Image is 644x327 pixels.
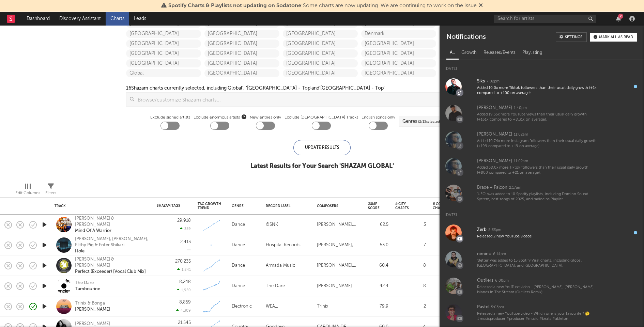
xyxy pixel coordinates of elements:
div: WEA [GEOGRAPHIC_DATA] [266,302,310,311]
div: Jump Score [368,202,380,210]
div: Added 19.35x more YouTube views than their usual daily growth (+161k compared to +8.31k on average). [477,112,597,123]
a: Denmark [361,30,436,38]
label: English songs only [362,113,395,122]
div: 8 [395,282,426,290]
a: Trinix & Bonga[PERSON_NAME] [75,300,110,313]
div: 5:03pm [491,305,504,310]
div: [PERSON_NAME] & [PERSON_NAME] [75,256,148,269]
div: 2 [433,302,463,311]
div: Dance [232,282,245,290]
div: 60.4 [368,262,388,270]
div: 3 [395,221,426,229]
div: 11:02am [514,159,528,164]
span: Exclude enormous artists [194,113,246,122]
div: 1 [433,241,463,249]
a: [PERSON_NAME] & [PERSON_NAME]Perfect (Exceeder) [Vocal Club Mix] [75,256,148,275]
span: : Some charts are now updating. We are continuing to work on the issue [168,3,477,9]
div: 62.5 [368,221,388,229]
div: Playlisting [519,47,546,59]
div: Composers [317,204,358,208]
div: [PERSON_NAME], [PERSON_NAME], [PERSON_NAME], [PERSON_NAME] [PERSON_NAME] [317,262,361,270]
div: 2,413 [180,240,191,244]
div: 1 [433,262,463,270]
input: Browse/customize Shazam charts... [134,93,518,106]
div: 8,859 [179,300,191,305]
a: Discovery Assistant [55,12,106,26]
div: Filters [45,189,56,197]
div: [PERSON_NAME], [PERSON_NAME], [PERSON_NAME], [PERSON_NAME] [PERSON_NAME] [317,241,361,249]
label: Exclude [DEMOGRAPHIC_DATA] Tracks [285,113,358,122]
div: Latest Results for Your Search ' SHAZAM GLOBAL ' [250,162,394,170]
div: Tambourine [75,286,100,292]
div: Trinix [317,302,328,311]
div: Zerb [477,226,487,234]
div: ©SNK [266,221,278,229]
div: Update Results [293,140,351,155]
a: Charts [106,12,129,26]
div: [PERSON_NAME] & [PERSON_NAME] [75,216,148,228]
div: # Country Charts [433,202,453,210]
div: [PERSON_NAME], [PERSON_NAME], Filthy Pig & Enter Shikari [75,236,148,248]
div: Trinix & Bonga [75,300,110,307]
input: Search for artists [494,15,596,23]
a: Leads [129,12,151,26]
span: Dismiss [479,3,483,9]
div: 6:14pm [493,252,506,257]
div: [PERSON_NAME] [75,321,110,327]
div: 359 [180,227,191,231]
div: 'UFO' was added to 10 Spotify playlists, including Domino Sound System, best songs of 2025, and r... [477,192,597,202]
div: Mark all as read [599,35,633,39]
button: Mark all as read [590,33,637,42]
div: 16 Shazam charts currently selected, including 'Global', '[GEOGRAPHIC_DATA] - Top' and '[GEOGRAPH... [126,84,385,92]
a: Global [126,69,201,77]
div: Track [55,204,147,208]
a: Settings [556,32,587,42]
div: 2 [618,14,623,19]
div: Edit Columns [15,189,40,197]
div: Dance [232,221,245,229]
a: [GEOGRAPHIC_DATA] [126,59,201,67]
div: Perfect (Exceeder) [Vocal Club Mix] [75,269,148,275]
div: 'Better' was added to 15 Spotify Viral charts, including Global, [GEOGRAPHIC_DATA], and [GEOGRAPH... [477,258,597,269]
div: Siks [477,77,485,85]
div: Growth [458,47,480,59]
a: Outliers6:00pmReleased a new YouTube video - [PERSON_NAME], [PERSON_NAME] - Islands In The Stream... [440,272,644,299]
div: 53.0 [368,241,388,249]
a: Zerb8:33pmReleased 2 new YouTube videos. [440,219,644,246]
a: [PERSON_NAME]11:02amAdded 38.0x more Tiktok followers than their usual daily growth (+800 compare... [440,153,644,180]
a: [PERSON_NAME], [PERSON_NAME], Filthy Pig & Enter ShikariHole [75,236,148,254]
a: Siks7:02pmAdded 10.0x more Tiktok followers than their usual daily growth (+1k compared to +100 o... [440,73,644,100]
a: Braxe + Falcon2:17am'UFO' was added to 10 Spotify playlists, including Domino Sound System, best ... [440,180,644,206]
a: [GEOGRAPHIC_DATA] [283,49,358,58]
div: 8,248 [179,280,191,284]
div: 7:02pm [487,79,500,84]
div: 1 [433,221,463,229]
div: Genres [402,118,441,126]
a: The DareTambourine [75,280,100,292]
a: [GEOGRAPHIC_DATA] [361,49,436,58]
div: Shazam Tags [157,204,181,208]
div: Added 38.0x more Tiktok followers than their usual daily growth (+800 compared to +21 on average). [477,165,597,176]
div: Settings [565,35,582,39]
div: Armada Music [266,262,295,270]
a: Pastel5:03pmReleased a new YouTube video - Which one is your favourite ? 🤔 #musicproducer #produc... [440,299,644,326]
a: [PERSON_NAME]11:02amAdded 10.74x more Instagram followers than their usual daily growth (+199 com... [440,126,644,153]
a: [GEOGRAPHIC_DATA] [283,59,358,67]
div: 8:33pm [488,228,501,233]
label: New entries only [250,113,281,122]
div: [PERSON_NAME] [75,307,110,313]
div: 42.4 [368,282,388,290]
div: 1 [433,282,463,290]
div: 79.9 [368,302,388,311]
div: Electronic [232,302,252,311]
div: Dance [232,262,245,270]
a: [GEOGRAPHIC_DATA] [361,69,436,77]
a: [GEOGRAPHIC_DATA] [204,30,279,38]
div: [DATE] [440,206,644,219]
a: [GEOGRAPHIC_DATA] [283,40,358,48]
a: [PERSON_NAME]1:40pmAdded 19.35x more YouTube views than their usual daily growth (+161k compared ... [440,100,644,126]
div: 1,841 [177,267,191,272]
div: 2:17am [509,185,521,190]
div: [PERSON_NAME] [477,157,512,165]
div: 1,959 [177,288,191,292]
